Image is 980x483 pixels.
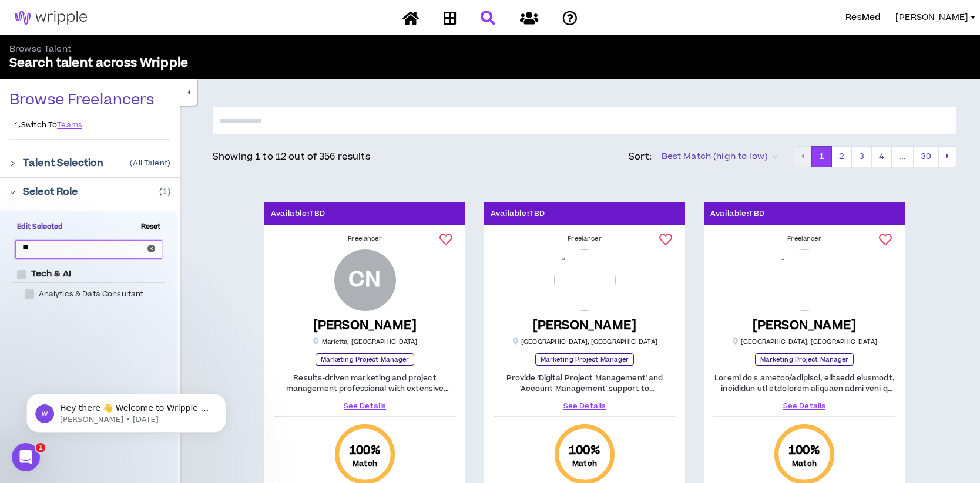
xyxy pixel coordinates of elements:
[23,185,78,199] p: Select Role
[9,189,16,195] span: right
[23,156,103,170] p: Talent Selection
[792,459,817,468] small: Match
[274,401,456,411] a: See Details
[713,373,895,394] p: Loremi do s ametco/adipisci, elitsedd eiusmodt, incididun utl etdolorem aliquaen admi veni q nost...
[14,120,57,130] p: Switch To
[147,244,155,255] span: close-circle
[491,208,545,219] p: Available: TBD
[9,91,155,110] p: Browse Freelancers
[494,401,676,411] a: See Details
[554,249,616,311] img: h46OfaqDQR6JR4734ujPdzWfjSOaOSK80rjhFJzl.png
[494,373,676,394] p: Provide 'Digital Project Management' and 'Account Management' support to corporations, advertisin...
[794,146,956,167] nav: pagination
[913,146,939,167] button: 30
[271,208,325,219] p: Available: TBD
[9,160,16,167] span: right
[831,146,852,167] button: 2
[26,268,76,280] span: Tech & AI
[57,120,82,130] a: Teams
[213,150,370,164] p: Showing 1 to 12 out of 356 results
[349,443,381,459] span: 100 %
[851,146,872,167] button: 3
[713,401,895,411] a: See Details
[9,43,490,55] p: Browse Talent
[353,459,377,468] small: Match
[34,289,149,300] span: Analytics & Data Consultant
[572,459,597,468] small: Match
[274,234,456,244] div: Freelancer
[159,185,170,198] p: ( 1 )
[755,353,854,366] p: Marketing Project Manager
[12,443,40,471] iframe: Intercom live chat
[535,353,635,366] p: Marketing Project Manager
[845,11,881,24] span: ResMed
[731,337,877,346] p: [GEOGRAPHIC_DATA] , [GEOGRAPHIC_DATA]
[36,443,45,452] span: 1
[9,55,490,72] p: Search talent across Wripple
[316,353,415,366] p: Marketing Project Manager
[274,373,456,394] p: Results-driven marketing and project management professional with extensive experience in strateg...
[334,249,396,311] div: Cheryl N.
[629,150,652,164] p: Sort:
[494,234,676,244] div: Freelancer
[569,443,600,459] span: 100 %
[811,146,832,167] button: 1
[9,369,244,451] iframe: Intercom notifications message
[871,146,892,167] button: 4
[713,234,895,244] div: Freelancer
[662,148,778,165] span: Best Match (high to low)
[533,318,637,333] h5: [PERSON_NAME]
[12,222,68,232] span: Edit Selected
[136,222,166,232] span: Reset
[753,318,857,333] h5: [PERSON_NAME]
[891,146,914,167] button: ...
[348,270,381,291] div: CN
[895,11,968,24] span: [PERSON_NAME]
[313,337,418,346] p: Marietta , [GEOGRAPHIC_DATA]
[313,318,417,333] h5: [PERSON_NAME]
[130,158,170,168] p: ( All Talent )
[147,245,155,252] span: close-circle
[512,337,657,346] p: [GEOGRAPHIC_DATA] , [GEOGRAPHIC_DATA]
[788,443,820,459] span: 100 %
[774,249,835,311] img: mGRoIOAGcJj80pu2ZeJqLixBB5sjEpPh4Ki55xqw.png
[14,121,21,129] span: swap
[710,208,765,219] p: Available: TBD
